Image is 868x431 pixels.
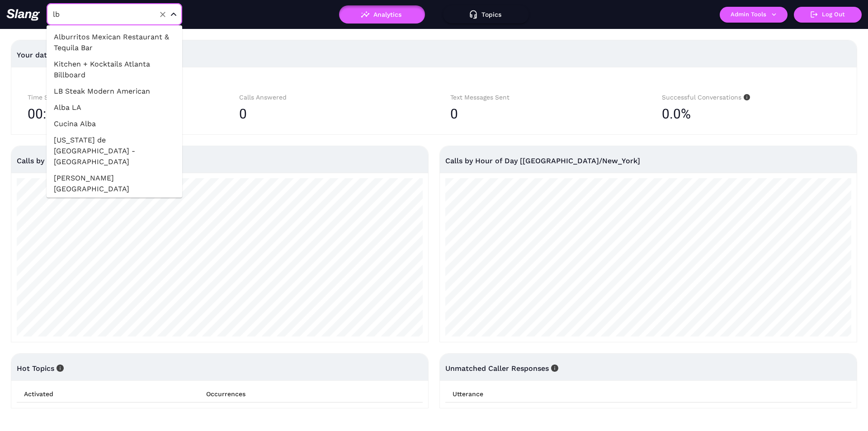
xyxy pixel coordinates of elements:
[794,7,862,23] button: Log Out
[47,132,182,170] li: [US_STATE] de [GEOGRAPHIC_DATA] - [GEOGRAPHIC_DATA]
[199,386,423,403] th: Occurrences
[741,94,750,100] span: info-circle
[17,386,199,403] th: Activated
[28,103,80,125] span: 00:00:00
[445,146,851,175] div: Calls by Hour of Day [[GEOGRAPHIC_DATA]/New_York]
[47,197,182,224] li: Vapiano [GEOGRAPHIC_DATA][PERSON_NAME]
[47,99,182,116] li: Alba LA
[156,8,169,21] button: Clear
[450,92,629,103] div: Text Messages Sent
[339,5,425,24] button: Analytics
[168,9,179,20] button: Close
[47,56,182,83] li: Kitchen + Kocktails Atlanta Billboard
[47,83,182,99] li: LB Steak Modern American
[662,94,750,101] span: Successful Conversations
[239,92,418,103] div: Calls Answered
[47,29,182,56] li: Alburritos Mexican Restaurant & Tequila Bar
[54,365,64,372] span: info-circle
[339,11,425,17] a: Analytics
[6,9,40,21] img: 623511267c55cb56e2f2a487_logo2.png
[47,170,182,197] li: [PERSON_NAME][GEOGRAPHIC_DATA]
[47,116,182,132] li: Cucina Alba
[662,103,691,125] span: 0.0%
[28,94,71,101] span: Time Saved
[720,7,788,23] button: Admin Tools
[445,364,558,373] span: Unmatched Caller Responses
[239,106,247,122] span: 0
[443,5,529,24] button: Topics
[17,44,851,66] div: Your data for the past
[450,106,458,122] span: 0
[549,365,558,372] span: info-circle
[445,386,851,403] th: Utterance
[17,146,423,175] div: Calls by Date
[17,364,64,373] span: Hot Topics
